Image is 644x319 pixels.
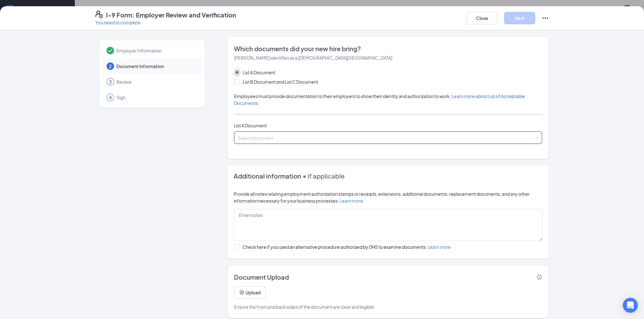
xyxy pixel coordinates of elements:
span: Sign [117,94,196,101]
span: Document Information [117,63,196,69]
span: 4 [109,94,112,101]
span: List A Document [234,123,267,128]
span: Document Upload [234,273,289,282]
span: [PERSON_NAME] identifies as a [DEMOGRAPHIC_DATA][GEOGRAPHIC_DATA] [234,55,392,61]
p: You need to complete [95,19,236,26]
span: Ensure the front and back sides of the document are clear and legible. [234,303,375,310]
span: Employees must provide documentation to their employers to show their identity and authorization ... [234,93,525,106]
a: Learn more [340,198,363,204]
button: UploadPlusCircle [234,286,266,299]
button: Next [504,12,535,24]
div: Open Intercom Messenger [623,298,638,313]
h4: I-9 Form: Employer Review and Verification [106,11,236,19]
div: Check here if you used an alternative procedure authorized by DHS to examine documents. [242,244,451,250]
a: Learn more [427,244,451,250]
svg: Ellipses [541,14,549,22]
span: Provide all notes relating employment authorization stamps or receipts, extensions, additional do... [234,191,530,204]
span: Employer Information [117,47,196,54]
span: Which documents did your new hire bring? [234,44,542,53]
svg: Info [537,274,542,280]
span: List A Document [240,69,278,76]
span: List B Document and List C Document [240,78,321,85]
span: Review [117,79,196,85]
svg: Checkmark [107,47,114,54]
span: 3 [109,79,112,85]
svg: PlusCircle [239,290,244,295]
svg: FormI9EVerifyIcon [95,11,103,18]
span: Additional information [234,172,301,180]
span: • if applicable [301,172,345,180]
button: Close [467,12,498,24]
span: 2 [109,63,112,69]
